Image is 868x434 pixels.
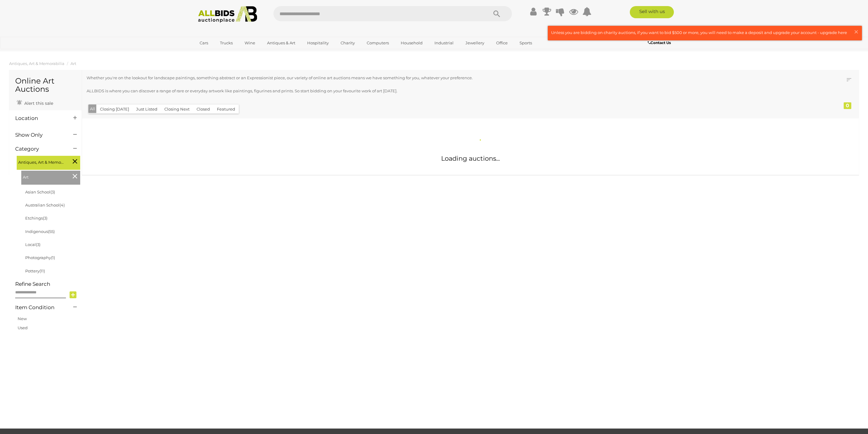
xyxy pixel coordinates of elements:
[18,316,27,321] a: New
[50,190,55,194] span: (3)
[337,38,359,48] a: Charity
[431,38,458,48] a: Industrial
[844,102,851,109] div: 0
[87,87,786,94] p: ALLBIDS is where you can discover a range of rare or everyday artwork like paintings, figurines a...
[23,101,53,106] span: Alert this sale
[88,104,97,113] button: All
[213,104,239,114] button: Featured
[492,38,512,48] a: Office
[25,268,45,273] a: Pottery(11)
[96,104,133,114] button: Closing [DATE]
[25,190,55,194] a: Asian School(3)
[363,38,393,48] a: Computers
[195,6,261,23] img: Allbids.com.au
[648,39,672,46] a: Contact Us
[23,172,68,181] span: Art
[441,155,500,162] span: Loading auctions...
[461,38,488,48] a: Jewellery
[60,203,65,207] span: (4)
[303,38,333,48] a: Hospitality
[39,268,45,273] span: (11)
[9,61,64,66] a: Antiques, Art & Memorabilia
[18,325,28,330] a: Used
[25,255,55,260] a: Photography(1)
[853,26,859,38] span: ×
[196,48,247,58] a: [GEOGRAPHIC_DATA]
[241,38,259,48] a: Wine
[18,157,64,166] span: Antiques, Art & Memorabilia
[263,38,299,48] a: Antiques & Art
[70,61,76,66] a: Art
[216,38,237,48] a: Trucks
[15,77,76,94] h1: Online Art Auctions
[36,242,40,247] span: (3)
[25,242,40,247] a: Local(3)
[25,216,47,220] a: Etchings(3)
[43,216,47,220] span: (3)
[48,229,55,234] span: (55)
[25,203,65,207] a: Australian School(4)
[87,74,786,81] p: Whether you're on the lookout for landscape paintings, something abstract or an Expressionist pie...
[648,40,671,45] b: Contact Us
[51,255,55,260] span: (1)
[516,38,536,48] a: Sports
[25,229,55,234] a: Indigenous(55)
[15,281,80,287] h4: Refine Search
[196,38,212,48] a: Cars
[630,6,674,18] a: Sell with us
[132,104,161,114] button: Just Listed
[193,104,214,114] button: Closed
[15,146,64,152] h4: Category
[15,132,64,138] h4: Show Only
[482,6,512,21] button: Search
[15,115,64,121] h4: Location
[15,305,64,310] h4: Item Condition
[161,104,193,114] button: Closing Next
[15,98,55,107] a: Alert this sale
[397,38,427,48] a: Household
